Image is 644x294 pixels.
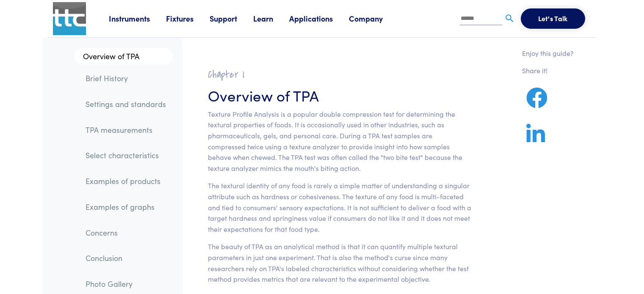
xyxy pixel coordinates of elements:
[289,13,349,24] a: Applications
[79,94,173,114] a: Settings and standards
[522,65,574,76] p: Share it!
[208,68,472,81] h2: Chapter I
[208,241,472,284] p: The beauty of TPA as an analytical method is that it can quantify multiple textural parameters in...
[79,171,173,191] a: Examples of products
[79,146,173,165] a: Select characteristics
[109,13,166,24] a: Instruments
[521,8,585,29] button: Let's Talk
[208,85,472,105] h3: Overview of TPA
[349,13,399,24] a: Company
[253,13,289,24] a: Learn
[79,223,173,242] a: Concerns
[208,180,472,234] p: The textural identity of any food is rarely a simple matter of understanding a singular attribute...
[79,120,173,140] a: TPA measurements
[79,69,173,88] a: Brief History
[79,197,173,217] a: Examples of graphs
[53,2,86,35] img: ttc_logo_1x1_v1.0.png
[208,109,472,174] p: Texture Profile Analysis is a popular double compression test for determining the textural proper...
[79,248,173,268] a: Conclusion
[166,13,210,24] a: Fixtures
[210,13,253,24] a: Support
[79,274,173,294] a: Photo Gallery
[522,134,549,144] a: Share on LinkedIn
[75,48,173,65] a: Overview of TPA
[522,48,574,59] p: Enjoy this guide?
